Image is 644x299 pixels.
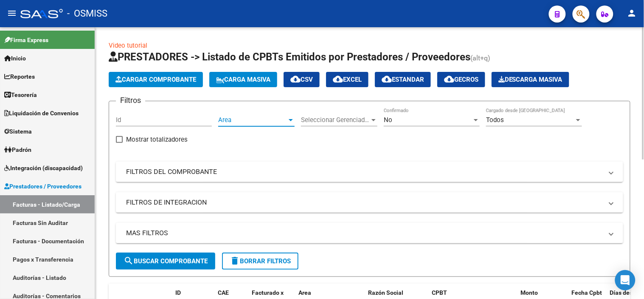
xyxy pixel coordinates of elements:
[218,289,229,296] span: CAE
[521,289,538,296] span: Monto
[4,108,79,118] span: Liquidación de Convenios
[4,72,35,81] span: Reportes
[109,51,470,63] span: PRESTADORES -> Listado de CPBTs Emitidos por Prestadores / Proveedores
[627,8,637,18] mat-icon: person
[572,289,602,296] span: Fecha Cpbt
[4,90,37,100] span: Tesorería
[4,35,48,45] span: Firma Express
[615,270,636,290] div: Open Intercom Messenger
[67,4,107,23] span: - OSMISS
[382,76,424,83] span: Estandar
[486,116,504,124] span: Todos
[4,182,82,191] span: Prestadores / Proveedores
[7,8,17,18] mat-icon: menu
[298,289,311,296] span: Area
[498,76,562,83] span: Descarga Masiva
[230,257,291,265] span: Borrar Filtros
[126,134,188,145] span: Mostrar totalizadores
[284,72,320,87] button: CSV
[375,72,431,87] button: Estandar
[382,74,392,84] mat-icon: cloud_download
[492,72,569,87] app-download-masive: Descarga masiva de comprobantes (adjuntos)
[444,74,454,84] mat-icon: cloud_download
[115,76,196,83] span: Cargar Comprobante
[444,76,478,83] span: Gecros
[126,167,603,177] mat-panel-title: FILTROS DEL COMPROBANTE
[492,72,569,87] button: Descarga Masiva
[384,116,392,124] span: No
[4,127,32,136] span: Sistema
[126,198,603,207] mat-panel-title: FILTROS DE INTEGRACION
[470,54,490,62] span: (alt+q)
[333,74,343,84] mat-icon: cloud_download
[216,76,270,83] span: Carga Masiva
[432,289,447,296] span: CPBT
[116,192,623,213] mat-expansion-panel-header: FILTROS DE INTEGRACION
[209,72,277,87] button: Carga Masiva
[218,116,287,124] span: Area
[437,72,485,87] button: Gecros
[124,256,134,266] mat-icon: search
[301,116,370,124] span: Seleccionar Gerenciador
[126,228,603,238] mat-panel-title: MAS FILTROS
[4,54,26,63] span: Inicio
[368,289,403,296] span: Razón Social
[290,74,301,84] mat-icon: cloud_download
[116,223,623,243] mat-expansion-panel-header: MAS FILTROS
[326,72,368,87] button: EXCEL
[175,289,181,296] span: ID
[4,163,83,173] span: Integración (discapacidad)
[290,76,313,83] span: CSV
[4,145,31,154] span: Padrón
[116,253,215,270] button: Buscar Comprobante
[116,162,623,182] mat-expansion-panel-header: FILTROS DEL COMPROBANTE
[222,253,298,270] button: Borrar Filtros
[230,256,240,266] mat-icon: delete
[109,72,203,87] button: Cargar Comprobante
[116,94,145,106] h3: Filtros
[333,76,362,83] span: EXCEL
[109,42,147,49] a: Video tutorial
[124,257,208,265] span: Buscar Comprobante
